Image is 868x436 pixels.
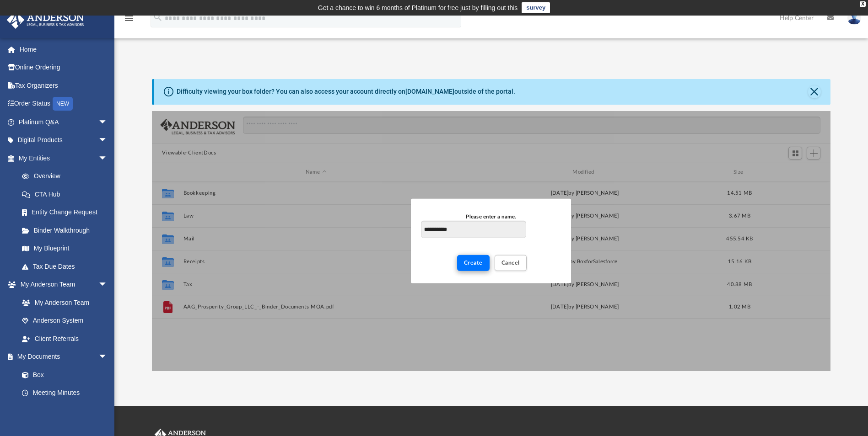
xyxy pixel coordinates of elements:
a: Client Referrals [13,330,117,348]
a: My Anderson Teamarrow_drop_down [6,276,117,294]
span: arrow_drop_down [98,149,117,168]
a: Entity Change Request [13,203,121,222]
a: Forms Library [13,402,112,420]
a: Box [13,366,112,384]
span: arrow_drop_down [98,348,117,367]
a: My Anderson Team [13,293,112,312]
span: arrow_drop_down [98,131,117,150]
a: Tax Due Dates [13,257,121,276]
i: search [153,12,163,22]
a: Overview [13,167,121,186]
a: My Entitiesarrow_drop_down [6,149,121,167]
a: My Blueprint [13,239,117,258]
a: Meeting Minutes [13,384,117,402]
a: menu [124,17,135,24]
img: User Pic [847,11,861,25]
a: Tax Organizers [6,76,121,95]
button: Cancel [495,255,527,271]
div: New Folder [411,199,571,283]
span: arrow_drop_down [98,276,117,294]
a: Home [6,40,121,58]
div: Difficulty viewing your box folder? You can also access your account directly on outside of the p... [177,87,515,96]
input: Please enter a name. [421,221,526,238]
a: Order StatusNEW [6,95,121,113]
a: CTA Hub [13,185,121,203]
span: Cancel [501,260,520,266]
div: Please enter a name. [421,213,561,221]
a: My Documentsarrow_drop_down [6,348,117,366]
img: Anderson Advisors Platinum Portal [4,11,87,29]
span: arrow_drop_down [98,113,117,132]
a: Online Ordering [6,58,121,77]
a: Platinum Q&Aarrow_drop_down [6,113,121,131]
span: Create [464,260,483,266]
button: Create [457,255,490,271]
a: Binder Walkthrough [13,221,121,239]
div: NEW [53,97,73,111]
a: survey [522,2,550,13]
a: Anderson System [13,312,117,330]
button: Close [808,85,821,98]
a: Digital Productsarrow_drop_down [6,131,121,149]
i: menu [124,13,135,24]
div: Get a chance to win 6 months of Platinum for free just by filling out this [318,2,518,13]
a: [DOMAIN_NAME] [405,88,454,95]
div: close [860,1,866,7]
